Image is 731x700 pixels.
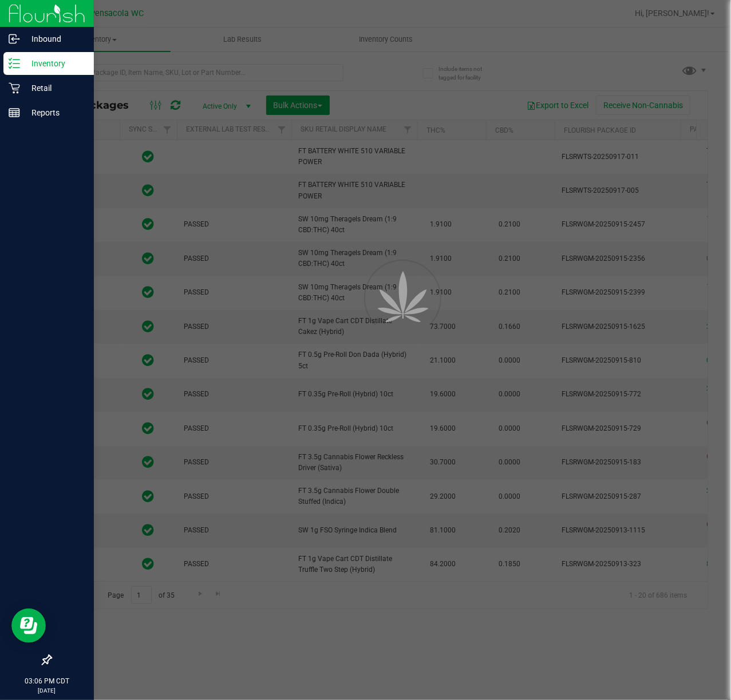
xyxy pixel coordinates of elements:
p: 03:06 PM CDT [5,676,89,686]
inline-svg: Inventory [9,58,20,69]
iframe: Resource center [11,608,46,643]
inline-svg: Reports [9,107,20,118]
inline-svg: Inbound [9,33,20,45]
p: Reports [20,106,89,120]
p: [DATE] [5,686,89,695]
p: Inbound [20,32,89,46]
inline-svg: Retail [9,82,20,94]
p: Inventory [20,57,89,70]
p: Retail [20,81,89,95]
